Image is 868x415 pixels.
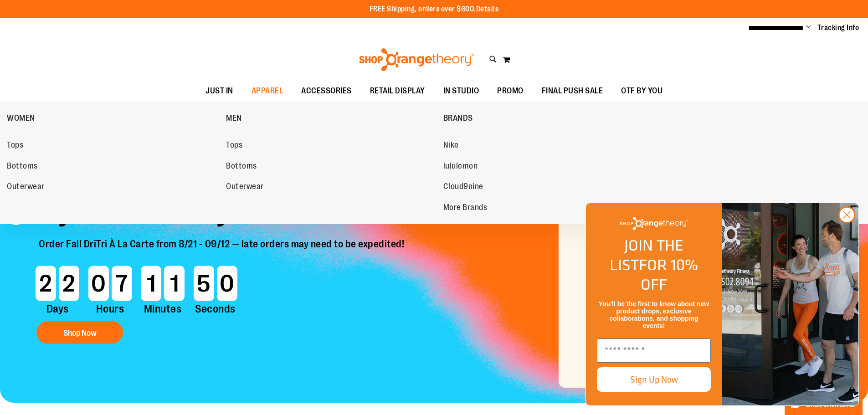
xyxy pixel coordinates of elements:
[434,81,488,102] a: IN STUDIO
[196,81,242,102] a: JUST IN
[443,182,483,193] span: Cloud9nine
[370,4,499,15] p: FREE Shipping, orders over $600.
[7,140,23,152] span: Tops
[599,300,709,329] span: You’ll be the first to know about new product drops, exclusive collaborations, and shopping events!
[226,161,257,173] span: Bottoms
[361,81,434,102] a: RETAIL DISPLAY
[722,203,858,405] img: Shop Orangtheory
[252,81,283,101] span: APPAREL
[533,81,612,102] a: FINAL PUSH SALE
[226,137,434,154] a: Tops
[597,338,711,363] input: Enter email
[358,48,476,71] img: Shop Orangetheory
[370,81,425,101] span: RETAIL DISPLAY
[817,23,859,33] a: Tracking Info
[217,266,237,301] span: 0
[497,81,524,101] span: PROMO
[87,301,134,317] span: Hours
[7,113,35,125] span: WOMEN
[476,5,499,13] a: Details
[226,106,438,130] a: MEN
[139,301,186,317] span: Minutes
[112,266,132,301] span: 7
[36,266,56,301] span: 2
[205,81,233,101] span: JUST IN
[34,301,81,317] span: Days
[226,182,264,193] span: Outerwear
[32,167,413,348] a: Fall DriTri Is Here!Is your studio ready? Order Fall DriTri À La Carte from 8/21 - 09/12 — late o...
[612,81,672,102] a: OTF BY YOU
[443,140,459,152] span: Nike
[443,203,488,214] span: More Brands
[838,206,855,223] button: Close dialog
[443,161,478,173] span: lululemon
[292,81,361,102] a: ACCESSORIES
[7,161,38,173] span: Bottoms
[226,113,242,125] span: MEN
[443,81,479,101] span: IN STUDIO
[226,179,434,195] a: Outerwear
[620,217,688,230] img: Shop Orangetheory
[88,266,109,301] span: 0
[164,266,185,301] span: 1
[226,158,434,174] a: Bottoms
[192,301,239,317] span: Seconds
[443,113,473,125] span: BRANDS
[576,194,868,415] div: FLYOUT Form
[806,23,811,32] button: Account menu
[597,367,711,392] button: Sign Up Now
[542,81,603,101] span: FINAL PUSH SALE
[226,140,242,152] span: Tops
[7,106,221,130] a: WOMEN
[7,182,45,193] span: Outerwear
[32,238,413,261] p: Order Fall DriTri À La Carte from 8/21 - 09/12 — late orders may need to be expedited!
[242,81,293,102] a: APPAREL
[36,321,123,344] button: Shop Now
[639,253,698,296] span: FOR 10% OFF
[621,81,663,101] span: OTF BY YOU
[610,234,683,276] span: JOIN THE LIST
[194,266,214,301] span: 5
[59,266,79,301] span: 2
[443,106,658,130] a: BRANDS
[141,266,161,301] span: 1
[488,81,533,102] a: PROMO
[301,81,352,101] span: ACCESSORIES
